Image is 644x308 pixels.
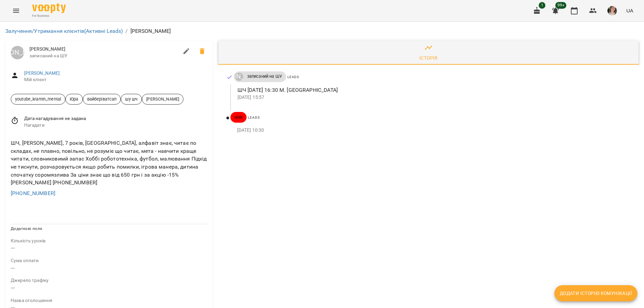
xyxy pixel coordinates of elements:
[11,238,208,244] p: field-description
[554,285,637,301] button: Додати історію комунікації
[83,96,121,102] span: вайберіватсап
[237,94,628,101] p: [DATE] 15:57
[24,76,208,83] span: Мій клієнт
[539,2,545,9] span: 1
[234,73,243,81] a: [PERSON_NAME]
[248,116,260,119] span: Leads
[237,127,628,134] p: [DATE] 10:30
[125,27,127,35] li: /
[624,4,636,17] button: UA
[9,138,209,188] div: ШЧ, [PERSON_NAME], 7 років, [GEOGRAPHIC_DATA], алфавіт знає, читає по складах, не плавно, повільн...
[237,86,628,94] p: ШЧ [DATE] 16:30 М. [GEOGRAPHIC_DATA]
[142,96,183,102] span: [PERSON_NAME]
[11,226,42,231] span: Додаткові поля
[607,6,617,15] img: 6afb9eb6cc617cb6866001ac461bd93f.JPG
[11,46,24,59] a: [PERSON_NAME]
[66,96,82,102] span: Юра
[11,190,55,196] a: [PHONE_NUMBER]
[11,284,208,292] p: ---
[130,27,171,35] p: [PERSON_NAME]
[243,73,286,79] span: записаний на ШУ
[24,70,60,76] a: [PERSON_NAME]
[11,297,208,304] p: field-description
[419,54,438,62] div: Історія
[5,28,123,34] a: Залучення/Утримання клієнтів(Активні Leads)
[626,7,633,14] span: UA
[11,257,208,264] p: field-description
[230,114,247,120] span: нові
[560,289,632,297] span: Додати історію комунікації
[5,27,639,35] nav: breadcrumb
[30,53,178,59] span: записаний на ШУ
[24,115,208,122] span: Дата нагадування не задана
[11,244,208,252] p: ---
[30,46,178,53] span: [PERSON_NAME]
[11,277,208,284] p: field-description
[8,3,24,19] button: Menu
[121,96,142,102] span: шу шч
[24,122,208,129] span: Нагадати
[287,75,299,79] span: Leads
[32,3,66,13] img: Voopty Logo
[11,46,24,59] div: Юрій Тимочко
[32,14,66,18] span: For Business
[11,264,208,272] p: ---
[555,2,567,9] span: 99+
[235,73,243,81] div: Юрій Тимочко
[11,96,65,102] span: youtube_kramin_mental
